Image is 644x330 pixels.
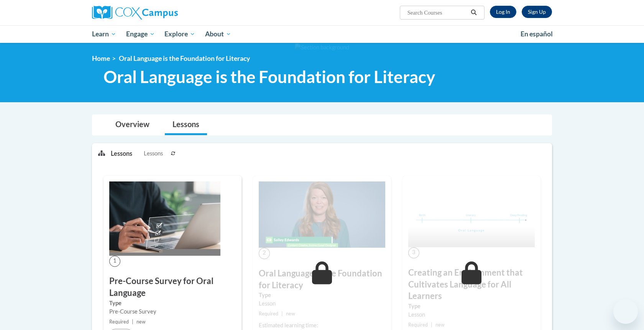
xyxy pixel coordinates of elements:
[259,268,385,291] h3: Oral Language is the Foundation for Literacy
[431,322,432,328] span: |
[295,43,349,52] img: Section background
[281,311,283,317] span: |
[259,299,385,308] div: Lesson
[259,311,278,317] span: Required
[108,115,157,135] a: Overview
[109,181,220,256] img: Course Image
[613,299,638,324] iframe: Button to launch messaging window
[408,322,428,328] span: Required
[200,25,236,43] a: About
[521,30,553,38] span: En español
[159,25,200,43] a: Explore
[259,291,385,299] label: Type
[468,8,480,17] button: Search
[516,26,558,42] a: En español
[435,322,445,328] span: new
[132,319,133,325] span: |
[522,6,552,18] a: Register
[109,299,236,307] label: Type
[286,311,295,317] span: new
[109,319,129,325] span: Required
[121,25,160,43] a: Engage
[92,29,116,39] span: Learn
[92,6,178,20] img: Cox Campus
[92,6,238,20] a: Cox Campus
[80,25,563,43] div: Main menu
[92,54,110,62] a: Home
[165,115,207,135] a: Lessons
[408,267,535,302] h3: Creating an Environment that Cultivates Language for All Learners
[164,29,195,39] span: Explore
[109,275,236,299] h3: Pre-Course Survey for Oral Language
[87,25,121,43] a: Learn
[408,247,419,258] span: 3
[111,149,132,158] p: Lessons
[103,67,435,87] span: Oral Language is the Foundation for Literacy
[205,29,231,39] span: About
[408,310,535,319] div: Lesson
[407,8,468,17] input: Search Courses
[109,256,120,267] span: 1
[109,307,236,316] div: Pre-Course Survey
[259,181,385,248] img: Course Image
[136,319,146,325] span: new
[490,6,516,18] a: Log In
[408,302,535,310] label: Type
[259,248,270,259] span: 2
[144,149,163,158] span: Lessons
[408,181,535,247] img: Course Image
[259,321,385,330] div: Estimated learning time:
[119,54,250,62] span: Oral Language is the Foundation for Literacy
[126,29,155,39] span: Engage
